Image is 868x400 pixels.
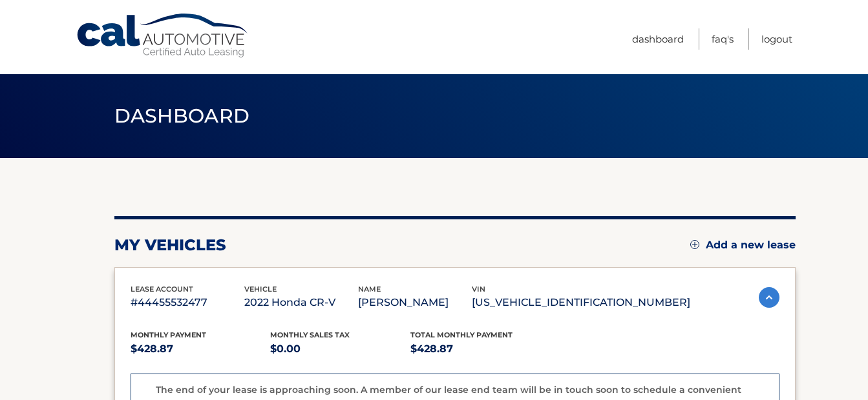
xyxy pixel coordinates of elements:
[244,285,277,294] span: vehicle
[358,294,472,312] p: [PERSON_NAME]
[410,330,513,339] span: Total Monthly Payment
[358,285,381,294] span: name
[114,235,226,255] h2: my vehicles
[114,104,250,128] span: Dashboard
[270,330,350,339] span: Monthly sales Tax
[410,340,551,358] p: $428.87
[131,340,271,358] p: $428.87
[131,294,244,312] p: #44455532477
[690,240,699,249] img: add.svg
[690,239,796,252] a: Add a new lease
[632,28,684,50] a: Dashboard
[472,294,690,312] p: [US_VEHICLE_IDENTIFICATION_NUMBER]
[270,340,410,358] p: $0.00
[131,285,193,294] span: lease account
[472,285,485,294] span: vin
[76,13,250,59] a: Cal Automotive
[759,287,779,308] img: accordion-active.svg
[131,330,206,339] span: Monthly Payment
[712,28,734,50] a: FAQ's
[244,294,358,312] p: 2022 Honda CR-V
[761,28,792,50] a: Logout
